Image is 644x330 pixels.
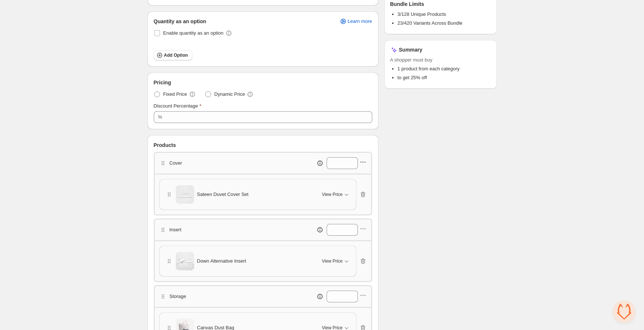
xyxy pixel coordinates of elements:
[317,189,354,200] button: View Price
[170,159,182,167] p: Cover
[348,18,372,24] span: Learn more
[197,191,249,198] span: Sateen Duvet Cover Set
[322,258,342,264] span: View Price
[163,91,187,98] span: Fixed Price
[154,50,192,60] button: Add Option
[154,102,202,110] label: Discount Percentage
[390,0,424,8] h3: Bundle Limits
[322,192,342,197] span: View Price
[398,74,491,81] li: to get 25% off
[399,46,423,53] h3: Summary
[317,255,354,267] button: View Price
[398,11,446,17] span: 3/128 Unique Products
[214,91,245,98] span: Dynamic Price
[390,56,491,64] span: A shopper must buy
[170,293,186,300] p: Storage
[176,185,194,204] img: Sateen Duvet Cover Set
[197,257,246,265] span: Down Alternative Insert
[398,20,463,26] span: 23/420 Variants Across Bundle
[154,79,171,86] span: Pricing
[398,65,491,73] li: 1 product from each category
[154,141,176,149] span: Products
[158,113,163,121] div: %
[164,52,188,58] span: Add Option
[170,226,182,234] p: Insert
[154,18,206,25] span: Quantity as an option
[613,301,635,323] a: Open chat
[163,30,224,36] span: Enable quantity as an option
[335,16,376,27] a: Learn more
[176,252,194,270] img: Down Alternative Insert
